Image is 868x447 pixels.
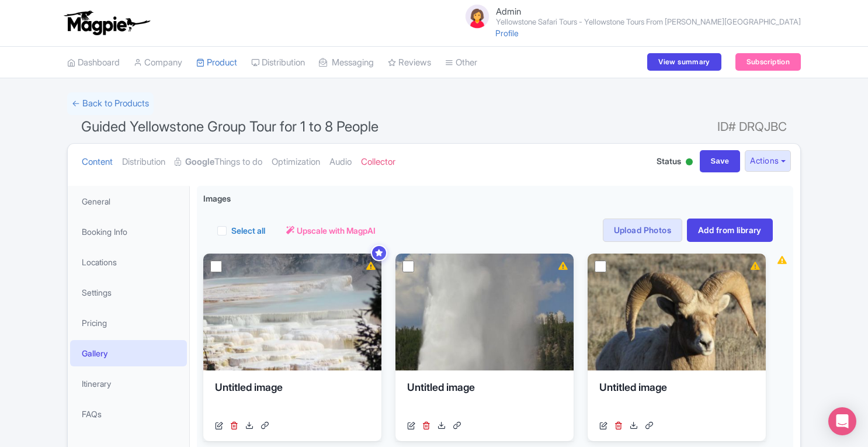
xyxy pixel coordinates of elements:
span: Status [657,155,681,167]
a: Locations [70,249,187,275]
a: Subscription [735,53,801,71]
a: Profile [495,28,519,38]
span: ID# DRQJBC [717,115,787,138]
a: Dashboard [67,47,120,79]
a: Itinerary [70,370,187,397]
button: Actions [745,150,791,172]
input: Save [700,150,741,172]
a: Company [134,47,182,79]
div: Untitled image [407,380,562,415]
a: Optimization [272,144,320,181]
a: Content [82,144,113,181]
a: Booking Info [70,219,187,245]
div: Untitled image [215,380,370,415]
a: Upload Photos [603,219,682,242]
a: Other [445,47,477,79]
a: Upscale with MagpAI [286,224,376,237]
strong: Google [185,155,214,169]
a: Settings [70,279,187,306]
a: Pricing [70,310,187,336]
a: Gallery [70,340,187,366]
span: Admin [496,6,521,17]
a: Collector [361,144,395,181]
a: ← Back to Products [67,92,154,115]
span: Images [203,192,231,205]
img: logo-ab69f6fb50320c5b225c76a69d11143b.png [61,10,152,36]
a: Audio [329,144,352,181]
a: FAQs [70,401,187,427]
a: Messaging [319,47,374,79]
a: Product [196,47,237,79]
div: Untitled image [599,380,754,415]
a: Reviews [388,47,431,79]
small: Yellowstone Safari Tours - Yellowstone Tours From [PERSON_NAME][GEOGRAPHIC_DATA] [496,18,801,26]
span: Guided Yellowstone Group Tour for 1 to 8 People [81,118,379,135]
div: Active [683,154,695,172]
a: Admin Yellowstone Safari Tours - Yellowstone Tours From [PERSON_NAME][GEOGRAPHIC_DATA] [456,2,801,30]
a: View summary [647,53,721,71]
img: avatar_key_member-9c1dde93af8b07d7383eb8b5fb890c87.png [463,2,491,30]
a: Add from library [687,219,773,242]
label: Select all [231,224,265,237]
a: GoogleThings to do [175,144,262,181]
span: Upscale with MagpAI [297,224,376,237]
a: Distribution [251,47,305,79]
a: Distribution [122,144,165,181]
a: General [70,188,187,214]
div: Open Intercom Messenger [828,407,856,435]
